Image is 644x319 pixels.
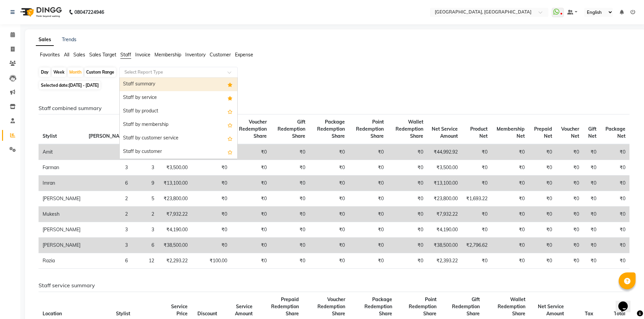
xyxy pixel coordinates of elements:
[271,207,309,222] td: ₹0
[317,296,345,317] span: Voucher Redemption Share
[583,253,600,269] td: ₹0
[39,222,85,238] td: [PERSON_NAME]
[171,303,188,317] span: Service Price
[388,160,427,176] td: ₹0
[529,176,556,191] td: ₹0
[583,238,600,253] td: ₹0
[39,253,85,269] td: Razia
[583,191,600,207] td: ₹0
[158,176,192,191] td: ₹13,100.00
[600,207,629,222] td: ₹0
[39,207,85,222] td: Mukesh
[309,238,349,253] td: ₹0
[427,222,462,238] td: ₹4,190.00
[600,160,629,176] td: ₹0
[132,160,158,176] td: 3
[529,207,556,222] td: ₹0
[585,311,593,317] span: Tax
[427,253,462,269] td: ₹2,393.22
[600,191,629,207] td: ₹0
[231,176,271,191] td: ₹0
[492,144,529,160] td: ₹0
[492,207,529,222] td: ₹0
[271,176,309,191] td: ₹0
[349,253,388,269] td: ₹0
[556,207,583,222] td: ₹0
[452,296,480,317] span: Gift Redemption Share
[462,222,492,238] td: ₹0
[40,52,60,58] span: Favorites
[235,303,253,317] span: Service Amount
[119,77,238,159] ng-dropdown-panel: Options list
[271,144,309,160] td: ₹0
[309,222,349,238] td: ₹0
[492,176,529,191] td: ₹0
[309,191,349,207] td: ₹0
[132,222,158,238] td: 3
[120,105,237,118] div: Staff by product
[158,238,192,253] td: ₹38,500.00
[271,191,309,207] td: ₹0
[388,144,427,160] td: ₹0
[158,222,192,238] td: ₹4,190.00
[69,83,99,88] span: [DATE] - [DATE]
[556,160,583,176] td: ₹0
[132,191,158,207] td: 5
[158,253,192,269] td: ₹2,293.22
[73,52,85,58] span: Sales
[356,119,384,139] span: Point Redemption Share
[616,292,637,312] iframe: chat widget
[271,296,299,317] span: Prepaid Redemption Share
[600,238,629,253] td: ₹0
[432,126,458,139] span: Net Service Amount
[89,52,116,58] span: Sales Target
[132,253,158,269] td: 12
[556,253,583,269] td: ₹0
[498,296,525,317] span: Wallet Redemption Share
[271,253,309,269] td: ₹0
[492,191,529,207] td: ₹0
[192,191,231,207] td: ₹0
[89,133,128,139] span: [PERSON_NAME]
[210,52,231,58] span: Customer
[529,222,556,238] td: ₹0
[556,238,583,253] td: ₹0
[588,126,596,139] span: Gift Net
[409,296,436,317] span: Point Redemption Share
[39,176,85,191] td: Imran
[349,191,388,207] td: ₹0
[427,207,462,222] td: ₹7,932.22
[556,191,583,207] td: ₹0
[600,253,629,269] td: ₹0
[600,222,629,238] td: ₹0
[529,238,556,253] td: ₹0
[192,222,231,238] td: ₹0
[36,34,54,46] a: Sales
[605,126,625,139] span: Package Net
[529,253,556,269] td: ₹0
[132,176,158,191] td: 9
[231,191,271,207] td: ₹0
[534,126,552,139] span: Prepaid Net
[231,253,271,269] td: ₹0
[68,68,83,77] div: Month
[388,207,427,222] td: ₹0
[135,52,150,58] span: Invoice
[388,238,427,253] td: ₹0
[62,36,76,43] a: Trends
[497,126,525,139] span: Membership Net
[132,207,158,222] td: 2
[462,191,492,207] td: ₹1,693.22
[85,238,132,253] td: 3
[231,160,271,176] td: ₹0
[85,253,132,269] td: 6
[309,207,349,222] td: ₹0
[64,52,69,58] span: All
[120,145,237,159] div: Staff by customer
[235,52,253,58] span: Expense
[309,144,349,160] td: ₹0
[349,144,388,160] td: ₹0
[231,207,271,222] td: ₹0
[154,52,181,58] span: Membership
[470,126,487,139] span: Product Net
